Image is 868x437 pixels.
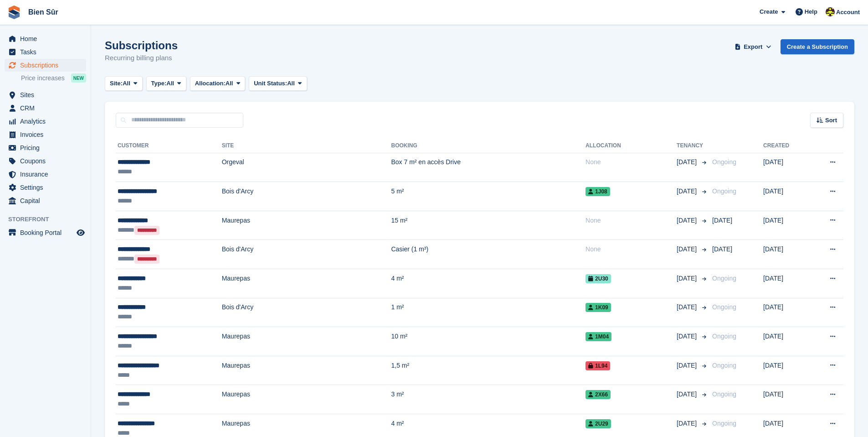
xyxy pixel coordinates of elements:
span: [DATE] [677,187,699,196]
th: Allocation [586,139,677,153]
span: [DATE] [677,302,699,312]
td: 4 m² [391,269,586,298]
td: Orgeval [222,153,391,182]
div: None [586,245,677,254]
button: Site: All [105,76,143,91]
td: [DATE] [763,211,809,240]
a: menu [5,115,86,128]
a: menu [5,141,86,154]
a: Bien Sûr [25,5,62,20]
div: NEW [71,73,86,83]
span: Settings [20,181,75,194]
th: Created [763,139,809,153]
th: Site [222,139,391,153]
span: Ongoing [712,303,736,311]
img: Marie Tran [826,7,835,16]
td: [DATE] [763,298,809,327]
span: [DATE] [677,332,699,341]
a: menu [5,128,86,141]
td: Maurepas [222,269,391,298]
span: Account [836,8,860,17]
span: Site: [110,79,123,88]
td: 1 m² [391,298,586,327]
a: menu [5,226,86,239]
td: 15 m² [391,211,586,240]
span: Pricing [20,141,75,154]
a: menu [5,102,86,114]
td: Bois d'Arcy [222,298,391,327]
p: Recurring billing plans [105,53,178,63]
span: Ongoing [712,362,736,369]
a: menu [5,46,86,58]
td: [DATE] [763,240,809,269]
th: Booking [391,139,586,153]
span: Sort [825,116,837,125]
a: Price increases NEW [21,73,86,83]
td: 10 m² [391,327,586,356]
span: 2U30 [586,274,611,283]
span: Ongoing [712,420,736,427]
td: [DATE] [763,269,809,298]
span: Storefront [8,215,91,224]
button: Allocation: All [190,76,246,91]
span: 1K09 [586,303,611,312]
span: [DATE] [677,361,699,370]
td: [DATE] [763,356,809,385]
span: CRM [20,102,75,114]
span: Analytics [20,115,75,128]
td: [DATE] [763,182,809,211]
td: Box 7 m² en accès Drive [391,153,586,182]
a: menu [5,194,86,207]
a: menu [5,88,86,101]
span: Export [744,42,762,52]
span: 1L94 [586,361,610,370]
span: Ongoing [712,390,736,398]
span: [DATE] [677,419,699,428]
span: All [166,79,174,88]
a: menu [5,168,86,181]
span: All [123,79,130,88]
img: stora-icon-8386f47178a22dfd0bd8f6a31ec36ba5ce8667c1dd55bd0f319d3a0aa187defe.svg [7,5,21,19]
td: [DATE] [763,327,809,356]
a: Create a Subscription [781,39,854,54]
td: Bois d'Arcy [222,240,391,269]
span: [DATE] [677,390,699,399]
span: [DATE] [712,217,732,224]
a: menu [5,155,86,167]
a: menu [5,59,86,72]
a: menu [5,32,86,45]
td: Maurepas [222,356,391,385]
span: Price increases [21,74,65,83]
span: All [287,79,295,88]
td: Maurepas [222,211,391,240]
td: Maurepas [222,385,391,414]
span: 2X66 [586,390,611,399]
td: Maurepas [222,327,391,356]
span: All [226,79,233,88]
span: Create [760,7,778,16]
span: Sites [20,88,75,101]
td: 5 m² [391,182,586,211]
span: Ongoing [712,333,736,340]
td: 3 m² [391,385,586,414]
span: Invoices [20,128,75,141]
span: Allocation: [195,79,226,88]
span: Ongoing [712,275,736,282]
span: Unit Status: [254,79,287,88]
span: Tasks [20,46,75,58]
span: Coupons [20,155,75,167]
a: Preview store [75,227,86,238]
button: Unit Status: All [249,76,307,91]
span: Subscriptions [20,59,75,72]
div: None [586,157,677,167]
h1: Subscriptions [105,39,178,52]
span: Home [20,32,75,45]
th: Customer [116,139,222,153]
span: [DATE] [677,274,699,283]
span: [DATE] [677,245,699,254]
span: [DATE] [712,245,732,253]
span: 1M04 [586,332,611,341]
a: menu [5,181,86,194]
div: None [586,216,677,225]
button: Type: All [146,76,186,91]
